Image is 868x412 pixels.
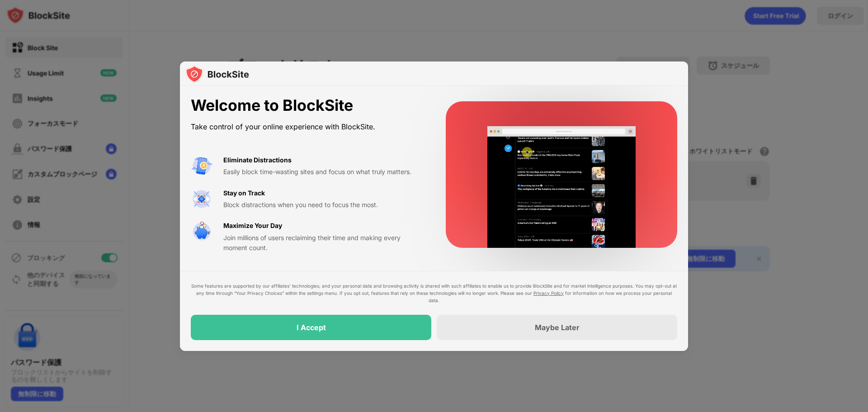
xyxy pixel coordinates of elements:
img: value-safe-time.svg [191,221,212,242]
div: Maybe Later [535,323,580,332]
img: value-avoid-distractions.svg [191,155,212,177]
div: Eliminate Distractions [223,155,292,165]
img: logo-blocksite.svg [185,65,249,83]
div: Take control of your online experience with BlockSite. [191,120,424,133]
div: Join millions of users reclaiming their time and making every moment count. [223,233,424,253]
div: Easily block time-wasting sites and focus on what truly matters. [223,167,424,177]
img: value-focus.svg [191,188,212,210]
div: Stay on Track [223,188,265,198]
div: I Accept [297,323,326,332]
div: Welcome to BlockSite [191,96,424,115]
div: Block distractions when you need to focus the most. [223,200,424,210]
a: Privacy Policy [533,290,564,296]
div: Maximize Your Day [223,221,282,231]
div: Some features are supported by our affiliates’ technologies, and your personal data and browsing ... [191,282,677,304]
